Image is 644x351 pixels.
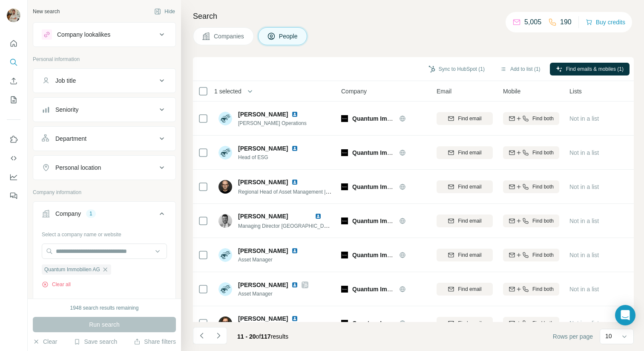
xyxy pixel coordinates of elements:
[291,247,298,254] img: LinkedIn logo
[503,317,559,330] button: Find both
[352,252,422,258] span: Quantum Immobilien AG
[569,115,599,122] span: Not in a list
[261,333,270,340] span: 117
[33,55,176,63] p: Personal information
[341,183,348,190] img: Logo of Quantum Immobilien AG
[218,248,232,262] img: Avatar
[238,110,288,119] span: [PERSON_NAME]
[352,115,422,122] span: Quantum Immobilien AG
[550,63,630,75] button: Find emails & mobiles (1)
[7,55,20,70] button: Search
[532,149,554,157] span: Find both
[238,213,288,220] span: [PERSON_NAME]
[458,319,481,327] span: Find email
[7,92,20,107] button: My lists
[237,333,288,340] span: results
[532,183,554,191] span: Find both
[437,146,493,159] button: Find email
[55,209,81,218] div: Company
[532,217,554,225] span: Find both
[503,180,559,193] button: Find both
[341,320,348,327] img: Logo of Quantum Immobilien AG
[238,144,288,153] span: [PERSON_NAME]
[503,283,559,296] button: Find both
[33,337,57,346] button: Clear
[569,87,582,96] span: Lists
[291,315,298,322] img: LinkedIn logo
[352,218,422,224] span: Quantum Immobilien AG
[291,179,298,186] img: LinkedIn logo
[458,251,481,259] span: Find email
[458,217,481,225] span: Find email
[341,149,348,156] img: Logo of Quantum Immobilien AG
[7,132,20,147] button: Use Surfe on LinkedIn
[569,286,599,293] span: Not in a list
[237,333,256,340] span: 11 - 20
[532,285,554,293] span: Find both
[33,203,175,227] button: Company1
[615,305,635,325] div: Open Intercom Messenger
[437,215,493,227] button: Find email
[214,32,245,41] span: Companies
[214,87,241,96] span: 1 selected
[341,218,348,224] img: Logo of Quantum Immobilien AG
[437,317,493,330] button: Find email
[238,222,334,229] span: Managing Director [GEOGRAPHIC_DATA]
[341,286,348,293] img: Logo of Quantum Immobilien AG
[7,151,20,166] button: Use Surfe API
[524,17,541,27] p: 5,005
[569,149,599,156] span: Not in a list
[341,115,348,122] img: Logo of Quantum Immobilien AG
[238,290,308,298] span: Asset Manager
[532,319,554,327] span: Find both
[569,218,599,224] span: Not in a list
[148,5,181,18] button: Hide
[238,247,288,255] span: [PERSON_NAME]
[532,115,554,122] span: Find both
[458,183,481,191] span: Find email
[503,249,559,261] button: Find both
[42,281,71,288] button: Clear all
[33,128,175,149] button: Department
[70,304,139,312] div: 1948 search results remaining
[437,112,493,125] button: Find email
[352,149,422,156] span: Quantum Immobilien AG
[7,188,20,203] button: Feedback
[74,337,117,346] button: Save search
[503,112,559,125] button: Find both
[352,286,422,293] span: Quantum Immobilien AG
[553,332,593,341] span: Rows per page
[238,119,308,127] span: [PERSON_NAME] Operations
[256,333,261,340] span: of
[341,87,367,96] span: Company
[193,327,210,344] button: Navigate to previous page
[291,111,298,118] img: LinkedIn logo
[458,285,481,293] span: Find email
[279,32,299,41] span: People
[193,10,634,22] h4: Search
[57,30,110,39] div: Company lookalikes
[210,327,227,344] button: Navigate to next page
[218,112,232,125] img: Avatar
[218,146,232,160] img: Avatar
[7,73,20,89] button: Enrich CSV
[291,281,298,288] img: LinkedIn logo
[33,189,176,196] p: Company information
[238,256,308,264] span: Asset Manager
[218,180,232,194] img: Avatar
[569,320,599,327] span: Not in a list
[437,87,451,96] span: Email
[218,282,232,296] img: Avatar
[134,337,176,346] button: Share filters
[7,9,20,22] img: Avatar
[55,105,78,114] div: Seniority
[44,266,100,273] span: Quantum Immobilien AG
[458,149,481,157] span: Find email
[218,316,232,330] img: Avatar
[503,87,520,96] span: Mobile
[437,283,493,296] button: Find email
[7,169,20,185] button: Dashboard
[42,227,167,238] div: Select a company name or website
[291,145,298,152] img: LinkedIn logo
[33,70,175,91] button: Job title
